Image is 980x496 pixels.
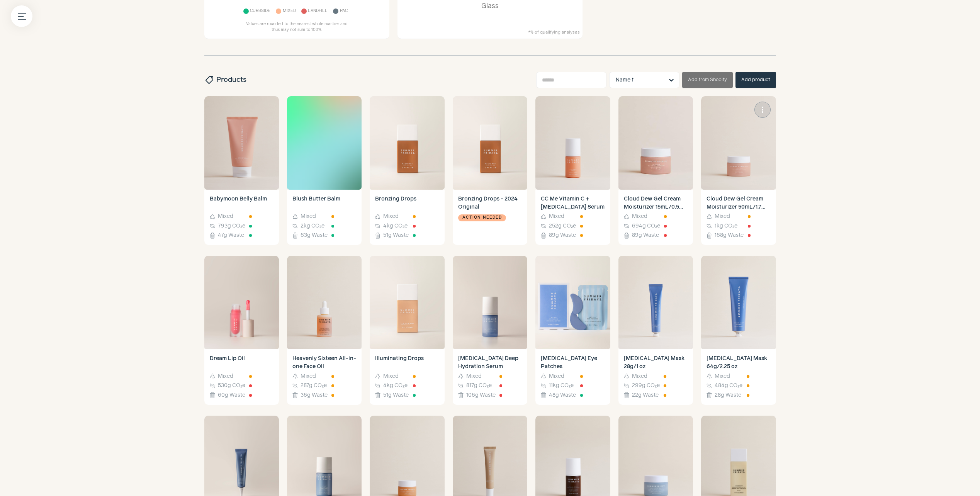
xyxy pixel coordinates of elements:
span: Landfill [308,7,328,16]
img: Bronzing Drops - 2024 Original [453,96,527,190]
a: Bronzing Drops Mixed 4kg CO₂e 51g Waste [370,190,444,245]
img: Jet Lag Mask 28g/1 oz [618,256,693,349]
h4: CC Me Vitamin C + Niacinamide Serum [541,195,605,211]
button: Add from Shopify [682,72,733,88]
span: 168g Waste [715,231,744,240]
span: 22g Waste [632,391,659,399]
span: 252g CO₂e [549,222,576,230]
img: Bronzing Drops [370,96,444,190]
span: 299g CO₂e [632,382,660,390]
span: 36g Waste [301,391,328,399]
a: Babymoon Belly Balm [204,96,279,190]
h4: Bronzing Drops - 2024 Original [458,195,522,211]
span: Mixed [549,212,564,221]
img: Jet Lag Mask 64g/2.25 oz [701,256,776,349]
img: CC Me Vitamin C + Niacinamide Serum [535,96,610,190]
h4: Babymoon Belly Balm [210,195,273,211]
span: 89g Waste [632,231,659,240]
a: Cloud Dew Gel Cream Moisturizer 15mL/0.5 fl.oz Mixed 694g CO₂e 89g Waste [618,190,693,245]
span: 60g Waste [218,391,245,399]
h4: Jet Lag Mask 64g/2.25 oz [707,355,770,371]
span: 51g Waste [383,231,409,240]
h4: Jet Lag Deep Hydration Serum [458,355,522,371]
a: [MEDICAL_DATA] Mask 28g/1 oz Mixed 299g CO₂e 22g Waste [618,349,693,405]
span: more_vert [758,105,767,114]
h4: Dream Lip Oil [210,355,273,371]
img: Dream Lip Oil [204,256,279,349]
span: 89g Waste [549,231,576,240]
span: 63g Waste [301,231,328,240]
img: Jet Lag Deep Hydration Serum [453,256,527,349]
span: Mixed [466,372,482,380]
img: Illuminating Drops [370,256,444,349]
span: 4kg CO₂e [383,222,408,230]
h4: Cloud Dew Gel Cream Moisturizer 15mL/0.5 fl.oz [624,195,688,211]
h4: Jet Lag Eye Patches [541,355,605,371]
span: 694g CO₂e [632,222,660,230]
a: Heavenly Sixteen All-in-one Face Oil Mixed 287g CO₂e 36g Waste [287,349,362,405]
a: [MEDICAL_DATA] Eye Patches Mixed 11kg CO₂e 48g Waste [535,349,610,405]
img: Cloud Dew Gel Cream Moisturizer 15mL/0.5 fl.oz [618,96,693,190]
span: Mixed [715,212,730,221]
span: 484g CO₂e [715,382,742,390]
span: 793g CO₂e [218,222,245,230]
span: 51g Waste [383,391,409,399]
span: 287g CO₂e [301,382,327,390]
a: Illuminating Drops Mixed 4kg CO₂e 51g Waste [370,349,444,405]
a: Bronzing Drops - 2024 Original Action needed [453,190,527,245]
a: Dream Lip Oil Mixed 530g CO₂e 60g Waste [204,349,279,405]
span: 4kg CO₂e [383,382,408,390]
span: sell [204,75,214,85]
h4: Blush Butter Balm [292,195,356,211]
a: [MEDICAL_DATA] Mask 64g/2.25 oz Mixed 484g CO₂e 28g Waste [701,349,776,405]
span: Mixed [218,212,233,221]
button: Add product [735,72,776,88]
span: Action needed [462,214,502,221]
span: Mixed [301,212,316,221]
div: Glass [411,1,569,11]
span: Pact [340,7,350,16]
span: Mixed [383,212,399,221]
span: Curbside [250,7,270,16]
span: Mixed [218,372,233,380]
a: Babymoon Belly Balm Mixed 793g CO₂e 47g Waste [204,190,279,245]
img: Blush Butter Balm [287,96,362,190]
span: 11kg CO₂e [549,382,574,390]
span: 48g Waste [549,391,576,399]
small: *% of qualifying analyses [528,29,580,36]
span: Mixed [549,372,564,380]
span: Mixed [383,372,399,380]
span: 817g CO₂e [466,382,492,390]
span: 106g Waste [466,391,496,399]
img: Jet Lag Eye Patches [535,256,610,349]
a: Blush Butter Balm Mixed 2kg CO₂e 63g Waste [287,190,362,245]
span: Mixed [632,212,647,221]
span: 47g Waste [218,231,244,240]
span: 1kg CO₂e [715,222,737,230]
a: CC Me Vitamin C + [MEDICAL_DATA] Serum Mixed 252g CO₂e 89g Waste [535,190,610,245]
h4: Jet Lag Mask 28g/1 oz [624,355,688,371]
span: Mixed [632,372,647,380]
span: 2kg CO₂e [301,222,324,230]
span: Mixed [715,372,730,380]
span: Mixed [283,7,296,16]
button: more_vert [754,102,771,118]
h4: Bronzing Drops [375,195,439,211]
h4: Illuminating Drops [375,355,439,371]
img: Cloud Dew Gel Cream Moisturizer 50mL/1.7 fl.oz [701,96,776,190]
span: 28g Waste [715,391,741,399]
a: Heavenly Sixteen All-in-one Face Oil [287,256,362,349]
a: [MEDICAL_DATA] Deep Hydration Serum Mixed 817g CO₂e 106g Waste [453,349,527,405]
h4: Heavenly Sixteen All-in-one Face Oil [292,355,356,371]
